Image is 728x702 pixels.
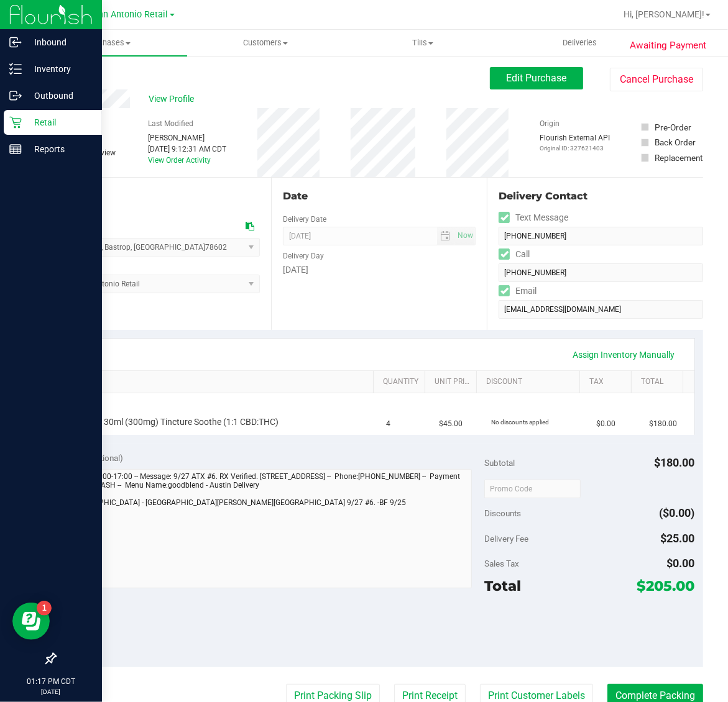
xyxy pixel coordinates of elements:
button: Edit Purchase [490,67,583,89]
a: Tax [589,377,626,387]
div: Pre-Order [655,121,691,134]
inline-svg: Inbound [9,36,22,48]
span: Total [484,577,521,595]
span: TX SW 30ml (300mg) Tincture Soothe (1:1 CBD:THC) [78,416,279,428]
a: View Order Activity [148,156,211,165]
inline-svg: Outbound [9,89,22,102]
div: Delivery Contact [499,189,703,204]
span: Awaiting Payment [630,39,706,53]
a: Assign Inventory Manually [565,344,683,365]
label: Text Message [499,209,568,227]
a: Total [641,377,678,387]
input: Format: (999) 999-9999 [499,227,703,245]
div: Replacement [655,152,703,164]
span: $180.00 [655,456,695,469]
iframe: Resource center [12,603,50,640]
label: Delivery Day [283,250,324,262]
a: Customers [187,30,344,56]
span: Delivery Fee [484,534,528,544]
p: Original ID: 327621403 [540,144,610,153]
span: Hi, [PERSON_NAME]! [624,9,704,19]
a: Tills [344,30,501,56]
span: Deliveries [546,37,614,48]
span: $205.00 [637,577,695,595]
span: $0.00 [667,557,695,570]
inline-svg: Inventory [9,63,22,75]
div: Location [55,189,260,204]
span: 4 [387,418,391,430]
input: Format: (999) 999-9999 [499,263,703,282]
p: 01:17 PM CDT [6,676,96,687]
div: [PERSON_NAME] [148,132,226,144]
p: Reports [22,142,96,157]
span: Subtotal [484,458,515,468]
p: Retail [22,115,96,130]
span: ($0.00) [660,506,695,519]
div: Date [283,189,476,204]
inline-svg: Retail [9,116,22,129]
a: Unit Price [435,377,471,387]
input: Promo Code [484,480,581,498]
span: View Profile [149,93,198,106]
div: Copy address to clipboard [246,220,254,233]
label: Delivery Date [283,214,326,225]
span: TX San Antonio Retail [80,9,168,20]
label: Last Modified [148,118,193,129]
span: Tills [344,37,500,48]
div: [DATE] 9:12:31 AM CDT [148,144,226,155]
span: $45.00 [439,418,463,430]
label: Email [499,282,537,300]
iframe: Resource center unread badge [37,601,52,616]
span: $25.00 [661,532,695,545]
span: No discounts applied [492,419,550,426]
p: Inventory [22,62,96,76]
span: $0.00 [597,418,616,430]
label: Origin [540,118,560,129]
div: Back Order [655,136,696,148]
inline-svg: Reports [9,143,22,155]
button: Cancel Purchase [610,68,703,91]
a: Purchases [30,30,187,56]
span: Purchases [30,37,187,48]
span: Edit Purchase [507,72,567,84]
span: Customers [188,37,344,48]
p: Inbound [22,35,96,50]
a: SKU [73,377,369,387]
div: [DATE] [283,263,476,276]
span: $180.00 [649,418,677,430]
a: Quantity [383,377,420,387]
a: Discount [486,377,574,387]
p: Outbound [22,88,96,103]
span: Discounts [484,502,521,524]
label: Call [499,245,530,263]
span: Sales Tax [484,558,519,568]
p: [DATE] [6,687,96,696]
div: Flourish External API [540,132,610,153]
a: Deliveries [501,30,658,56]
